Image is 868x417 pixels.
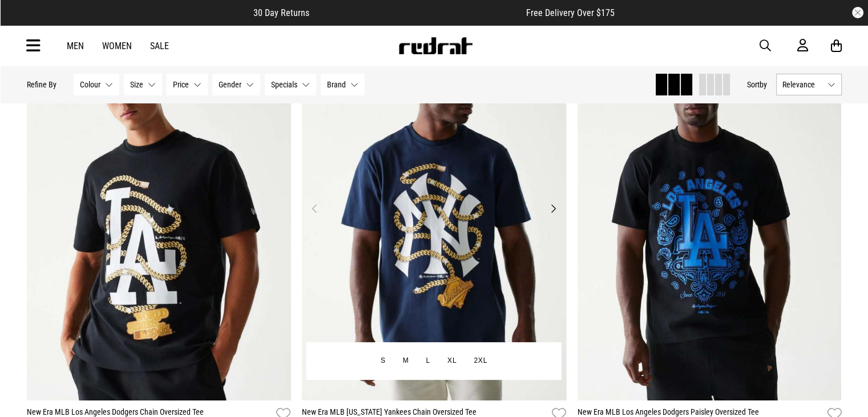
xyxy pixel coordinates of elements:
a: Men [67,41,84,51]
span: Colour [80,80,100,89]
iframe: Customer reviews powered by Trustpilot [332,7,503,18]
button: L [418,351,439,371]
img: New Era Mlb Los Angeles Dodgers Paisley Oversized Tee in Black [578,30,842,400]
img: New Era Mlb Los Angeles Dodgers Chain Oversized Tee in Black [27,30,291,400]
button: 2XL [465,351,496,371]
span: 30 Day Returns [253,7,309,18]
a: Sale [150,41,169,51]
span: Gender [219,80,241,89]
button: Previous [308,202,322,215]
button: Next [546,202,560,215]
button: Gender [212,74,260,95]
button: M [394,351,418,371]
span: Size [130,80,143,89]
span: by [760,80,767,89]
p: Refine By [27,80,56,89]
button: XL [439,351,465,371]
img: Redrat logo [398,37,473,54]
span: Price [173,80,189,89]
span: Relevance [782,80,823,89]
a: Women [102,41,132,51]
button: Price [167,74,208,95]
button: Brand [321,74,365,95]
button: Colour [74,74,119,95]
button: Size [124,74,162,95]
span: Brand [327,80,346,89]
span: Free Delivery Over $175 [526,7,615,18]
button: S [372,351,394,371]
span: Specials [271,80,297,89]
button: Open LiveChat chat widget [9,5,43,39]
button: Relevance [776,74,842,95]
img: New Era Mlb New York Yankees Chain Oversized Tee in Blue [302,30,566,400]
button: Specials [265,74,316,95]
button: Sortby [747,78,767,91]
